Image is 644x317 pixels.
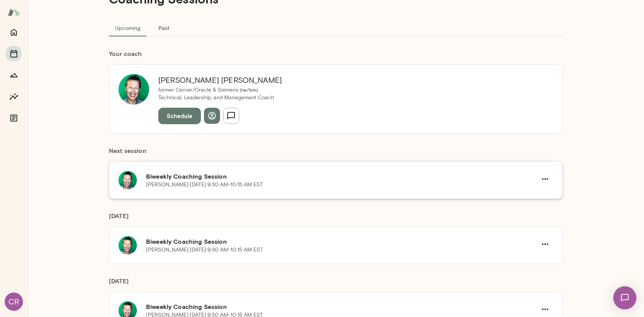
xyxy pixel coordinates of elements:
button: Insights [6,89,21,104]
button: Home [6,25,21,40]
div: CR [5,292,23,311]
p: Technical, Leadership, and Management Coach [158,94,282,102]
button: Send message [223,108,239,124]
h6: Next session [109,146,563,161]
span: ( he/him ) [238,87,258,92]
h6: Biweekly Coaching Session [146,302,537,311]
p: former Cerner/Oracle & Siemens [158,86,282,94]
h6: [DATE] [109,211,563,227]
button: Growth Plan [6,67,21,83]
h6: [PERSON_NAME] [PERSON_NAME] [158,74,282,86]
button: View profile [204,108,220,124]
h6: Biweekly Coaching Session [146,237,537,246]
button: Past [146,18,181,37]
button: Sessions [6,46,21,61]
button: Documents [6,110,21,126]
button: Upcoming [109,18,146,37]
p: [PERSON_NAME] · [DATE] · 9:30 AM-10:15 AM EST [146,181,263,189]
img: Mento [8,5,20,20]
div: basic tabs example [109,18,563,37]
h6: Biweekly Coaching Session [146,172,537,181]
img: Brian Lawrence [118,74,149,105]
button: Schedule [158,108,201,124]
h6: [DATE] [109,276,563,292]
p: [PERSON_NAME] · [DATE] · 9:30 AM-10:15 AM EST [146,246,263,254]
h6: Your coach [109,49,563,58]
